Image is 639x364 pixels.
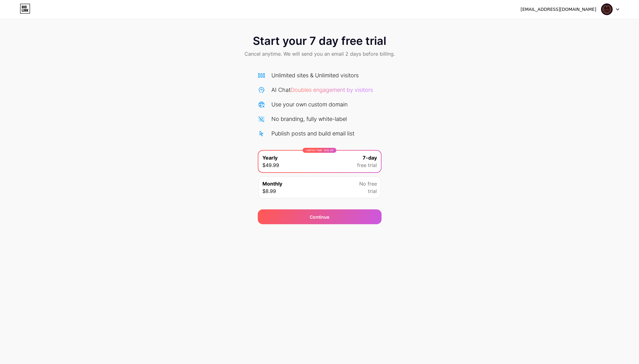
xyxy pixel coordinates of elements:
span: trial [368,187,377,195]
span: Start your 7 day free trial [253,35,386,47]
div: [EMAIL_ADDRESS][DOMAIN_NAME] [520,6,596,13]
div: AI Chat [271,86,373,94]
span: $49.99 [262,161,279,169]
span: free trial [357,161,377,169]
div: Publish posts and build email list [271,129,354,138]
div: LIMITED TIME : 50% off [303,148,336,153]
span: Monthly [262,180,282,187]
span: 7-day [363,154,377,161]
div: No branding, fully white-label [271,115,347,123]
span: $8.99 [262,187,276,195]
div: Unlimited sites & Unlimited visitors [271,71,359,79]
span: Doubles engagement by visitors [291,87,373,93]
div: Use your own custom domain [271,100,348,109]
img: givegita [601,3,613,15]
span: Yearly [262,154,278,161]
span: Cancel anytime. We will send you an email 2 days before billing. [244,50,395,58]
span: No free [359,180,377,187]
div: Continue [310,214,329,220]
